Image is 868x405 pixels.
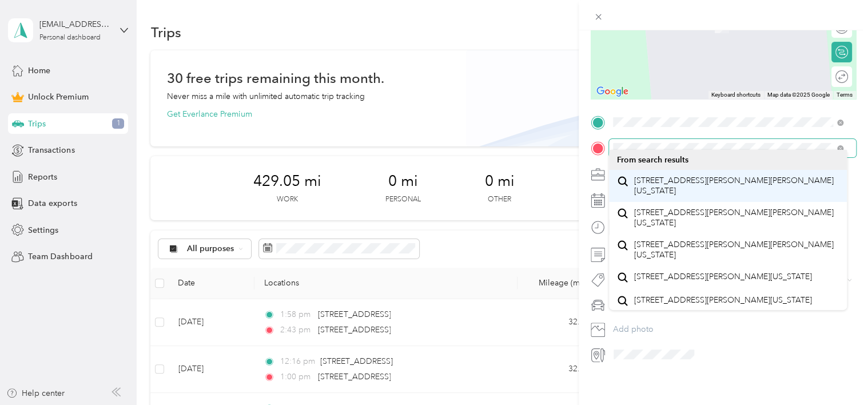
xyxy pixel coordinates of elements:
button: Keyboard shortcuts [711,91,761,99]
span: [STREET_ADDRESS][PERSON_NAME][US_STATE] [634,272,812,282]
span: [STREET_ADDRESS][PERSON_NAME][PERSON_NAME][US_STATE] [634,176,839,196]
a: Open this area in Google Maps (opens a new window) [594,84,631,99]
button: Add photo [609,321,856,337]
img: Google [594,84,631,99]
span: [STREET_ADDRESS][PERSON_NAME][US_STATE] [634,295,812,305]
iframe: Everlance-gr Chat Button Frame [804,341,868,405]
span: From search results [617,155,688,165]
span: Map data ©2025 Google [767,92,830,98]
span: [STREET_ADDRESS][PERSON_NAME][PERSON_NAME][US_STATE] [634,208,839,228]
span: [STREET_ADDRESS][PERSON_NAME][PERSON_NAME][US_STATE] [634,240,839,260]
